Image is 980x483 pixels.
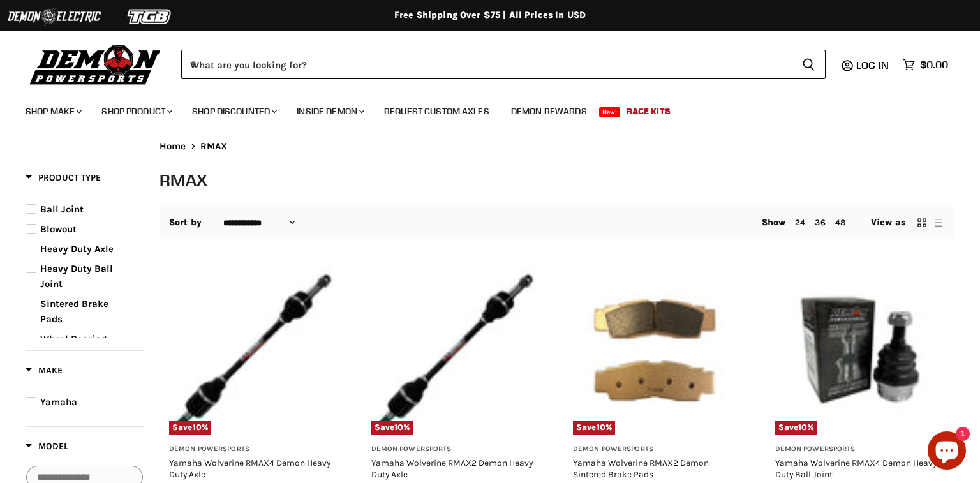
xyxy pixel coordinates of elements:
a: 48 [835,218,845,227]
span: New! [599,107,621,117]
ul: Main menu [16,93,945,124]
button: Filter by Product Type [26,172,101,188]
span: Show [762,217,786,228]
nav: Collection utilities [160,207,954,239]
a: Yamaha Wolverine RMAX4 Demon Heavy Duty Ball Joint [775,457,937,479]
a: Demon Rewards [501,98,597,124]
img: Demon Powersports [26,41,165,87]
span: Make [26,365,63,376]
a: Yamaha Wolverine RMAX4 Demon Heavy Duty AxleSave10% [169,265,339,436]
form: Product [181,50,826,79]
span: 10 [798,422,807,432]
span: 10 [193,422,202,432]
img: TGB Logo 2 [102,4,198,29]
span: Save % [573,421,615,435]
a: Log in [850,59,896,71]
h3: Demon Powersports [169,445,339,454]
button: Filter by Make [26,364,63,380]
span: 10 [597,422,605,432]
span: Save % [775,421,817,435]
span: Yamaha [40,396,77,408]
span: Product Type [26,172,101,183]
a: Race Kits [617,98,680,124]
a: Shop Product [92,98,180,124]
span: Sintered Brake Pads [40,298,108,325]
a: Shop Make [16,98,89,124]
a: Yamaha Wolverine RMAX2 Demon Sintered Brake Pads [573,457,709,479]
h3: Demon Powersports [573,445,743,454]
a: Yamaha Wolverine RMAX4 Demon Heavy Duty Ball JointSave10% [775,265,946,436]
span: Save % [169,421,211,435]
span: Save % [371,421,413,435]
a: Inside Demon [287,98,372,124]
nav: Breadcrumbs [160,141,954,152]
inbox-online-store-chat: Shopify online store chat [924,431,970,473]
a: Yamaha Wolverine RMAX4 Demon Heavy Duty Axle [169,457,330,479]
input: When autocomplete results are available use up and down arrows to review and enter to select [181,50,792,79]
button: grid view [916,216,928,229]
button: Filter by Model [26,440,68,456]
h1: RMAX [160,169,954,190]
h3: Demon Powersports [371,445,542,454]
h3: Demon Powersports [775,445,946,454]
span: $0.00 [920,59,948,71]
span: Model [26,441,68,452]
button: list view [932,216,945,229]
a: Yamaha Wolverine RMAX2 Demon Heavy Duty AxleSave10% [371,265,542,436]
span: Log in [856,59,889,71]
label: Sort by [169,218,202,228]
a: 24 [795,218,805,227]
a: Yamaha Wolverine RMAX2 Demon Sintered Brake PadsSave10% [573,265,743,436]
a: $0.00 [896,56,954,74]
span: View as [871,218,905,228]
span: 10 [394,422,403,432]
a: 36 [815,218,825,227]
span: Ball Joint [40,204,84,215]
img: Demon Electric Logo 2 [6,4,102,29]
a: Home [160,141,186,152]
a: Yamaha Wolverine RMAX2 Demon Heavy Duty Axle [371,457,533,479]
a: Shop Discounted [182,98,285,124]
button: Search [792,50,826,79]
span: Wheel Bearing [40,333,107,345]
span: RMAX [200,141,228,152]
span: Blowout [40,223,77,235]
span: Heavy Duty Ball Joint [40,263,113,290]
a: Request Custom Axles [375,98,499,124]
span: Heavy Duty Axle [40,243,114,255]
